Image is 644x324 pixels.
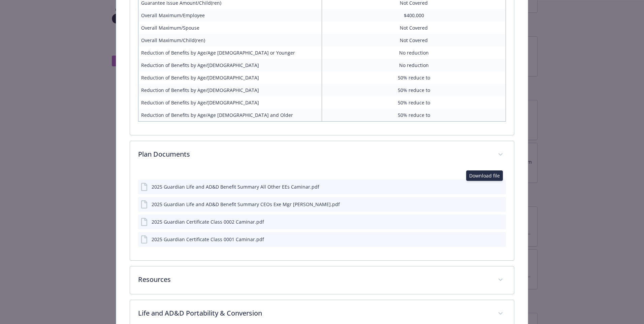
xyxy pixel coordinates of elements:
td: Not Covered [322,22,506,34]
p: Life and AD&D Portability & Conversion [138,308,490,318]
td: No reduction [322,46,506,59]
td: 50% reduce to [322,96,506,109]
button: preview file [497,201,503,208]
td: 50% reduce to [322,71,506,84]
div: Download file [466,170,503,181]
p: Resources [138,274,490,285]
div: Resources [130,266,514,294]
div: 2025 Guardian Certificate Class 0001 Caminar.pdf [152,236,264,243]
button: download file [486,183,492,190]
td: 50% reduce to [322,84,506,96]
td: Reduction of Benefits by Age/Age [DEMOGRAPHIC_DATA] or Younger [138,46,322,59]
td: Reduction of Benefits by Age/[DEMOGRAPHIC_DATA] [138,96,322,109]
td: $400,000 [322,9,506,22]
td: Overall Maximum/Child(ren) [138,34,322,46]
div: 2025 Guardian Certificate Class 0002 Caminar.pdf [152,218,264,225]
button: preview file [497,183,503,190]
td: Overall Maximum/Spouse [138,22,322,34]
td: Reduction of Benefits by Age/[DEMOGRAPHIC_DATA] [138,71,322,84]
td: Not Covered [322,34,506,46]
td: Reduction of Benefits by Age/Age [DEMOGRAPHIC_DATA] and Older [138,109,322,122]
div: Plan Documents [130,169,514,260]
button: download file [486,236,492,243]
button: download file [486,218,492,225]
button: download file [486,201,492,208]
div: Plan Documents [130,141,514,169]
td: Overall Maximum/Employee [138,9,322,22]
button: preview file [497,218,503,225]
button: preview file [497,236,503,243]
div: 2025 Guardian Life and AD&D Benefit Summary All Other EEs Caminar.pdf [152,183,319,190]
p: Plan Documents [138,149,490,159]
div: 2025 Guardian Life and AD&D Benefit Summary CEOs Exe Mgr [PERSON_NAME].pdf [152,201,340,208]
td: 50% reduce to [322,109,506,122]
td: Reduction of Benefits by Age/[DEMOGRAPHIC_DATA] [138,59,322,71]
td: No reduction [322,59,506,71]
td: Reduction of Benefits by Age/[DEMOGRAPHIC_DATA] [138,84,322,96]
